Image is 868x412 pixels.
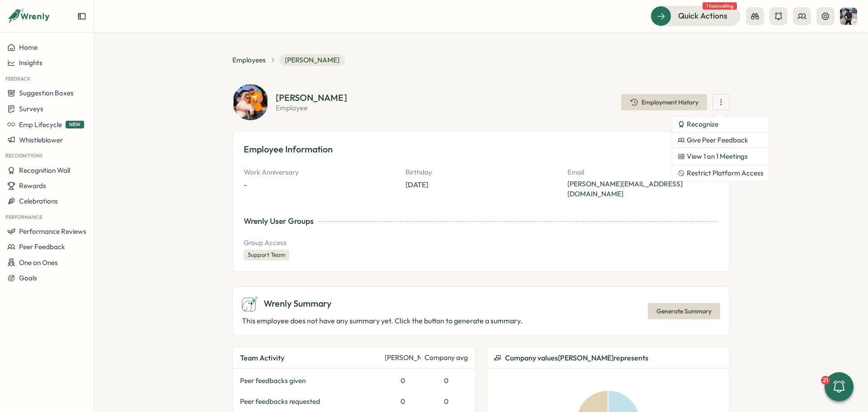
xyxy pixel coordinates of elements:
span: One on Ones [19,258,58,267]
button: Employment History [621,94,707,110]
div: Peer feedbacks given [240,376,381,386]
button: Restrict Platform Access [672,166,769,181]
button: Give Peer Feedback [672,133,769,148]
a: View 1 on 1 Meetings [672,148,769,165]
div: 0 [425,397,468,407]
div: 0 [385,376,421,386]
div: [PERSON_NAME] [276,93,347,102]
div: [PERSON_NAME] [385,353,421,363]
span: Quick Actions [678,10,727,22]
span: Emp Lifecycle [19,120,62,129]
div: Support Team [244,250,289,260]
div: 21 [821,376,830,385]
p: Email [567,167,718,177]
span: Whistleblower [19,136,63,144]
img: Bryan Doster [232,84,269,120]
p: Group Access [244,238,718,248]
p: [PERSON_NAME][EMAIL_ADDRESS][DOMAIN_NAME] [567,179,718,199]
div: Peer feedbacks requested [240,397,381,407]
button: Quick Actions [651,6,741,26]
span: Surveys [19,104,43,113]
img: Ehren Schleicher [840,8,857,25]
div: 0 [385,397,421,407]
span: Insights [19,58,42,67]
button: 21 [825,372,854,401]
button: Generate Summary [648,303,720,319]
span: Home [19,43,38,52]
span: NEW [66,121,84,128]
span: Goals [19,274,37,282]
span: Give Peer Feedback [687,136,748,144]
span: 1 task waiting [703,2,737,9]
h3: Employee Information [244,142,718,156]
span: Restrict Platform Access [687,169,764,177]
div: 0 [425,376,468,386]
div: Company avg [425,353,468,363]
span: Performance Reviews [19,227,86,236]
p: Birthday [406,167,557,177]
span: Recognition Wall [19,166,70,175]
span: Generate Summary [656,303,712,319]
span: Employment History [642,99,698,105]
p: employee [276,104,347,111]
div: Wrenly User Groups [244,215,314,227]
button: Recognize [672,117,769,132]
span: Wrenly Summary [264,297,331,311]
span: Company values [PERSON_NAME] represents [505,352,648,364]
span: Celebrations [19,197,58,205]
span: Peer Feedback [19,242,65,251]
a: Employees [232,55,266,65]
p: This employee does not have any summary yet. Click the button to generate a summary. [242,315,523,327]
div: [DATE] [406,179,428,190]
div: Team Activity [240,352,381,364]
span: Rewards [19,181,46,190]
p: Work Anniversary [244,167,395,177]
span: View 1 on 1 Meetings [687,152,748,161]
button: Expand sidebar [77,12,86,21]
span: Suggestion Boxes [19,89,74,97]
span: [PERSON_NAME] [279,54,345,66]
span: Recognize [687,120,718,128]
div: - [244,179,247,190]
